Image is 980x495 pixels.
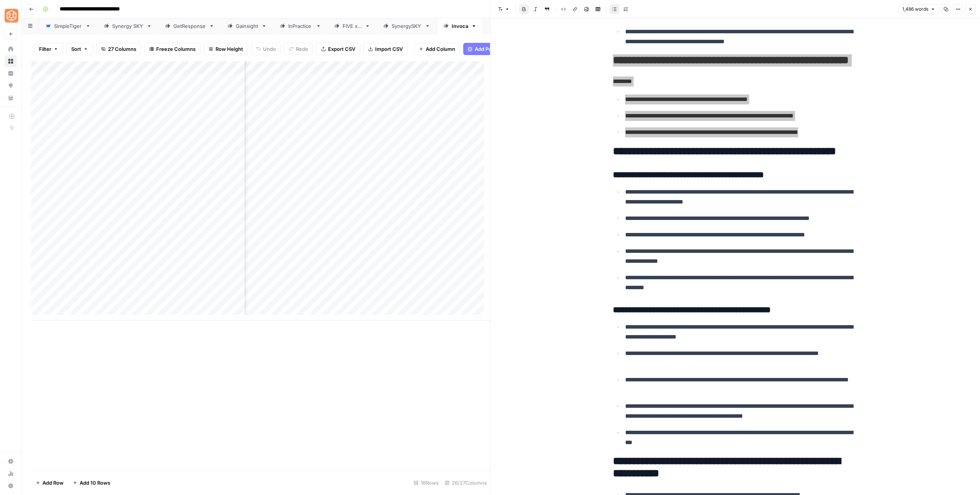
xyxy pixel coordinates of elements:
button: Add Column [414,43,460,55]
div: Synergy SKY [112,22,144,30]
span: Export CSV [328,45,355,53]
a: Gainsight [221,18,273,34]
button: Workspace: SimpleTiger [5,6,17,25]
span: Add Column [426,45,455,53]
div: Invoca [452,22,468,30]
div: 18 Rows [411,477,442,489]
a: FIVE x 5 [328,18,377,34]
button: Add 10 Rows [68,477,115,489]
button: Freeze Columns [144,43,201,55]
a: Invoca [437,18,483,34]
a: Settings [5,455,17,467]
span: Sort [71,45,81,53]
a: GetResponse [158,18,221,34]
div: FIVE x 5 [343,22,362,30]
div: InPractice [288,22,313,30]
a: Browse [5,55,17,67]
button: Add Power Agent [463,43,521,55]
div: Gainsight [236,22,258,30]
div: SimpleTiger [54,22,82,30]
button: Help + Support [5,480,17,492]
span: Redo [296,45,308,53]
a: SynergySKY [377,18,437,34]
span: Row Height [216,45,243,53]
span: Add Row [42,479,64,487]
button: Import CSV [363,43,408,55]
span: Import CSV [375,45,403,53]
a: Synergy SKY [97,18,158,34]
div: SynergySKY [392,22,422,30]
button: Add Row [31,477,68,489]
button: Redo [284,43,313,55]
a: EmpowerEMR [483,18,547,34]
img: SimpleTiger Logo [5,9,18,23]
span: 1,486 words [902,6,928,13]
a: Insights [5,67,17,80]
a: SimpleTiger [39,18,97,34]
button: 1,486 words [899,4,939,14]
a: Usage [5,467,17,480]
span: Add 10 Rows [80,479,110,487]
a: InPractice [273,18,328,34]
span: Filter [39,45,51,53]
div: GetResponse [173,22,206,30]
button: 27 Columns [96,43,141,55]
button: Row Height [204,43,248,55]
span: Add Power Agent [475,45,516,53]
a: Your Data [5,92,17,104]
div: 26/27 Columns [442,477,490,489]
button: Export CSV [316,43,360,55]
button: Filter [34,43,63,55]
span: Undo [263,45,276,53]
button: Sort [66,43,93,55]
button: Undo [251,43,281,55]
a: Home [5,43,17,55]
span: Freeze Columns [156,45,196,53]
span: 27 Columns [108,45,136,53]
a: Opportunities [5,80,17,92]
